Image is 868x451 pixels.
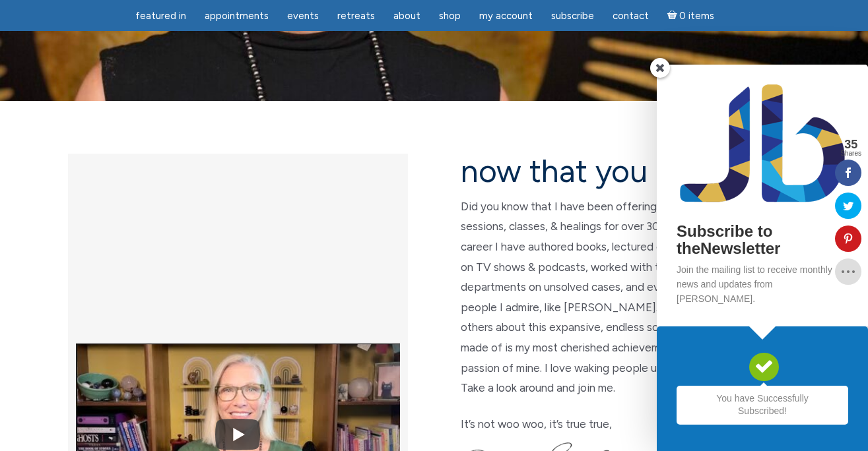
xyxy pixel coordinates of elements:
[840,150,861,157] span: Shares
[613,10,649,22] span: Contact
[479,10,533,22] span: My Account
[605,3,657,29] a: Contact
[677,386,848,425] h2: You have Successfully Subscribed!
[439,10,461,22] span: Shop
[205,10,269,22] span: Appointments
[551,10,594,22] span: Subscribe
[385,3,428,29] a: About
[543,3,602,29] a: Subscribe
[461,196,801,398] p: Did you know that I have been offering metaphysical & spiritual sessions, classes, & healings for...
[329,3,383,29] a: Retreats
[677,262,848,307] p: Join the mailing list to receive monthly news and updates from [PERSON_NAME].
[287,10,319,22] span: Events
[659,2,723,29] a: Cart0 items
[679,11,714,21] span: 0 items
[461,154,801,189] h2: now that you are here…
[431,3,469,29] a: Shop
[677,223,848,258] h2: Subscribe to theNewsletter
[197,3,277,29] a: Appointments
[840,138,861,150] span: 35
[135,10,186,22] span: featured in
[461,414,801,435] p: It’s not woo woo, it’s true true,
[393,10,420,22] span: About
[337,10,375,22] span: Retreats
[127,3,194,29] a: featured in
[279,3,327,29] a: Events
[667,10,680,22] i: Cart
[471,3,541,29] a: My Account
